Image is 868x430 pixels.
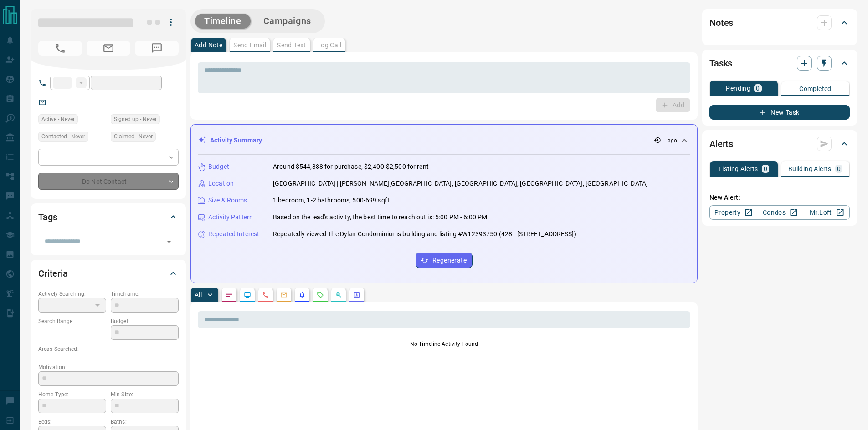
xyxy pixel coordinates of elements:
p: Beds: [38,418,106,426]
div: Do Not Contact [38,173,179,190]
p: Based on the lead's activity, the best time to reach out is: 5:00 PM - 6:00 PM [273,212,487,222]
span: Claimed - Never [114,132,153,141]
p: Location [208,179,234,188]
p: No Timeline Activity Found [198,340,690,348]
p: 0 [764,166,767,172]
p: [GEOGRAPHIC_DATA] | [PERSON_NAME][GEOGRAPHIC_DATA], [GEOGRAPHIC_DATA], [GEOGRAPHIC_DATA], [GEOGRA... [273,179,648,188]
p: Repeated Interest [208,229,259,239]
p: Activity Summary [210,136,262,145]
svg: Lead Browsing Activity [244,291,251,298]
p: Home Type: [38,390,106,399]
svg: Requests [317,291,324,298]
h2: Alerts [709,137,733,151]
p: New Alert: [709,193,850,202]
button: Campaigns [254,14,320,29]
div: Tasks [709,52,850,74]
div: Activity Summary-- ago [198,132,690,149]
div: Notes [709,12,850,34]
p: Add Note [195,42,222,48]
p: Timeframe: [111,290,179,298]
svg: Calls [262,291,269,298]
p: Repeatedly viewed The Dylan Condominiums building and listing #W12393750 (428 - [STREET_ADDRESS]) [273,229,576,239]
a: Mr.Loft [803,205,850,220]
svg: Opportunities [335,291,342,298]
a: Property [709,205,756,220]
span: Contacted - Never [41,132,85,141]
div: Tags [38,206,179,228]
p: Areas Searched: [38,345,179,353]
p: -- - -- [38,325,106,340]
div: Criteria [38,263,179,284]
p: Building Alerts [788,166,832,172]
p: Min Size: [111,390,179,399]
p: Budget: [111,317,179,325]
h2: Notes [709,15,733,30]
span: No Number [135,41,179,56]
p: Listing Alerts [719,166,758,172]
p: 0 [837,166,841,172]
p: Search Range: [38,317,106,325]
p: Activity Pattern [208,212,253,222]
button: Open [163,235,175,248]
h2: Criteria [38,266,68,281]
button: New Task [709,105,850,120]
button: Regenerate [416,253,473,268]
p: All [195,292,202,298]
span: Signed up - Never [114,115,157,124]
svg: Agent Actions [353,291,360,298]
svg: Emails [280,291,288,298]
p: Motivation: [38,363,179,371]
p: Around $544,888 for purchase, $2,400-$2,500 for rent [273,162,429,172]
p: 1 bedroom, 1-2 bathrooms, 500-699 sqft [273,196,390,205]
span: No Email [87,41,130,56]
a: -- [53,98,56,106]
p: -- ago [663,137,677,145]
p: Size & Rooms [208,196,247,205]
p: Actively Searching: [38,290,106,298]
svg: Notes [226,291,233,298]
p: Budget [208,162,229,172]
p: Completed [799,86,832,92]
h2: Tasks [709,56,732,71]
span: Active - Never [41,115,75,124]
button: Timeline [195,14,251,29]
h2: Tags [38,210,57,224]
p: Baths: [111,418,179,426]
svg: Listing Alerts [298,291,306,298]
p: Pending [726,85,750,91]
span: No Number [38,41,82,56]
p: 0 [756,85,760,91]
div: Alerts [709,133,850,155]
a: Condos [756,205,803,220]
